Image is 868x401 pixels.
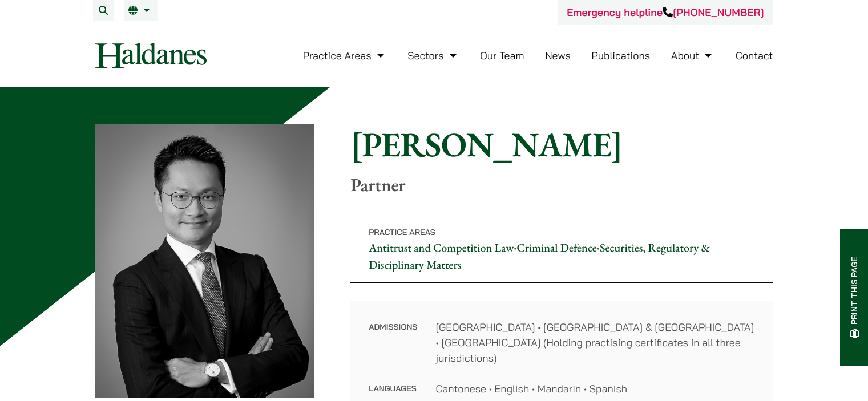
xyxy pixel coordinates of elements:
[350,174,773,196] p: Partner
[128,6,153,15] a: EN
[350,124,773,165] h1: [PERSON_NAME]
[369,227,435,237] span: Practice Areas
[592,49,651,62] a: Publications
[350,214,773,283] p: • •
[303,49,387,62] a: Practice Areas
[567,6,764,19] a: Emergency helpline[PHONE_NUMBER]
[435,381,754,396] dd: Cantonese • English • Mandarin • Spanish
[736,49,773,62] a: Contact
[369,381,417,396] dt: Languages
[517,240,597,255] a: Criminal Defence
[95,43,207,68] img: Logo of Haldanes
[435,319,754,366] dd: [GEOGRAPHIC_DATA] • [GEOGRAPHIC_DATA] & [GEOGRAPHIC_DATA] • [GEOGRAPHIC_DATA] (Holding practising...
[369,240,514,255] a: Antitrust and Competition Law
[369,319,417,381] dt: Admissions
[480,49,524,62] a: Our Team
[545,49,571,62] a: News
[407,49,459,62] a: Sectors
[671,49,714,62] a: About
[369,240,710,272] a: Securities, Regulatory & Disciplinary Matters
